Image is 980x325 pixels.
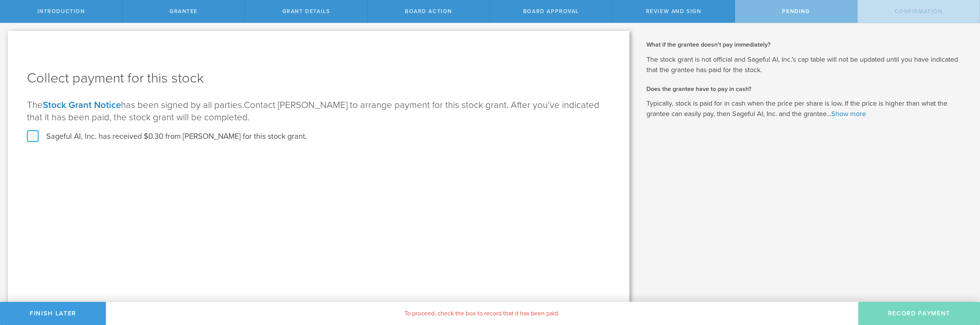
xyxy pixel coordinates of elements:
[27,99,599,123] span: Contact [PERSON_NAME] to arrange payment for this stock grant. After you’ve indicated that it has...
[646,8,701,15] span: Review and Sign
[405,8,452,15] span: Board Action
[523,8,579,15] span: Board Approval
[43,99,121,111] a: Stock Grant Notice
[646,85,968,93] h2: Does the grantee have to pay in cash?
[895,8,943,15] span: Confirmation
[782,8,810,15] span: Pending
[27,131,307,141] label: Sageful AI, Inc. has received $0.30 from [PERSON_NAME] for this stock grant.
[169,8,198,15] span: Grantee
[27,69,610,88] h1: Collect payment for this stock
[37,8,85,15] span: Introduction
[646,98,968,119] p: Typically, stock is paid for in cash when the price per share is low. If the price is higher than...
[646,40,968,49] h2: What if the grantee doesn’t pay immediately?
[27,99,610,124] p: The has been signed by all parties.
[858,302,980,325] button: Record Payment
[282,8,330,15] span: Grant Details
[646,54,968,75] p: The stock grant is not official and Sageful AI, Inc.’s cap table will not be updated until you ha...
[831,109,866,118] a: Show more
[404,310,559,317] span: To proceed, check the box to record that it has been paid.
